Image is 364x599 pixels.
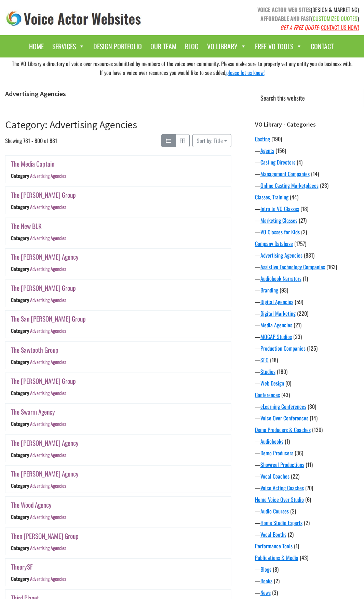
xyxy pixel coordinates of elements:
[30,482,66,490] a: Advertising Agencies
[30,234,66,242] a: Advertising Agencies
[313,14,358,23] span: CUSTOMIZED QUOTES
[326,263,337,271] span: (163)
[260,263,325,271] a: Assistive Technology Companies
[255,135,270,143] a: Casting
[305,484,313,492] span: (70)
[280,23,320,31] em: GET A FREE QUOTE:
[30,265,66,272] a: Advertising Agencies
[274,577,280,585] span: (2)
[30,358,66,365] a: Advertising Agencies
[310,414,318,422] span: (14)
[280,286,288,294] span: (93)
[260,530,286,538] a: Vocal Booths
[260,356,269,364] a: SEO
[260,449,293,457] a: Demo Producers
[294,542,299,550] span: (1)
[304,251,314,259] span: (881)
[30,203,66,210] a: Advertising Agencies
[11,544,29,551] div: Category
[260,251,302,259] a: Advertising Agencies
[275,146,286,155] span: (156)
[271,135,282,143] span: (190)
[299,216,307,224] span: (27)
[285,437,290,445] span: (1)
[11,358,29,365] div: Category
[187,5,359,32] p: (DESIGN & MARKETING) ( )
[305,495,311,504] span: (6)
[260,170,310,178] a: Management Companies
[90,39,145,54] a: Design Portfolio
[11,420,29,427] div: Category
[30,389,66,396] a: Advertising Agencies
[320,181,328,190] span: (23)
[226,68,265,77] a: please let us know!
[11,190,76,200] a: The [PERSON_NAME] Group
[260,298,293,306] a: Digital Agencies
[307,344,318,352] span: (125)
[260,472,289,480] a: Vocal Coaches
[11,438,79,448] a: The [PERSON_NAME] Agency
[49,39,88,54] a: Services
[11,314,86,324] a: The San [PERSON_NAME] Group
[285,379,291,387] span: (0)
[260,588,271,597] a: News
[30,327,66,335] a: Advertising Agencies
[30,544,66,551] a: Advertising Agencies
[11,469,79,479] a: The [PERSON_NAME] Agency
[311,170,319,178] span: (14)
[11,296,29,303] div: Category
[294,239,306,248] span: (1757)
[11,500,52,510] a: The Wood Agency
[294,321,301,329] span: (21)
[30,172,66,180] a: Advertising Agencies
[312,426,323,434] span: (130)
[11,513,29,520] div: Category
[297,309,308,317] span: (220)
[11,203,29,210] div: Category
[11,265,29,272] div: Category
[260,274,301,283] a: Audiobook Narrators
[5,134,57,147] span: Showing 781 - 800 of 881
[290,193,298,201] span: (44)
[260,577,272,585] a: Books
[11,345,58,355] a: The Sawtooth Group
[270,356,278,364] span: (18)
[260,216,297,224] a: Marketing Classes
[255,391,280,399] a: Conferences
[11,482,29,490] div: Category
[192,134,231,147] button: Sort by: Title
[5,118,137,131] a: Category: Advertising Agencies
[260,367,275,376] a: Studios
[11,221,42,231] a: The New BLK
[260,507,289,515] a: Audio Courses
[11,376,76,386] a: The [PERSON_NAME] Group
[11,172,29,180] div: Category
[260,414,308,422] a: Voice Over Conferences
[11,327,29,335] div: Category
[290,507,296,515] span: (2)
[260,565,271,573] a: Blogs
[30,451,66,458] a: Advertising Agencies
[272,588,278,597] span: (3)
[291,472,299,480] span: (22)
[260,158,295,166] a: Casting Directors
[260,460,304,469] a: Showreel Productions
[301,228,307,236] span: (2)
[255,542,293,550] a: Performance Tools
[295,449,303,457] span: (36)
[260,484,304,492] a: Voice Acting Coaches
[204,39,250,54] a: VO Library
[273,565,279,573] span: (8)
[321,23,359,31] a: CONTACT US NOW!
[11,451,29,458] div: Category
[255,554,298,562] a: Publications & Media
[277,367,287,376] span: (180)
[252,39,306,54] a: Free VO Tools
[181,39,202,54] a: Blog
[304,519,310,527] span: (2)
[255,495,304,504] a: Home Voice Over Studio
[260,437,283,445] a: Audiobooks
[260,344,306,352] a: Production Companies
[260,321,292,329] a: Media Agencies
[5,10,143,28] img: voice_actor_websites_logo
